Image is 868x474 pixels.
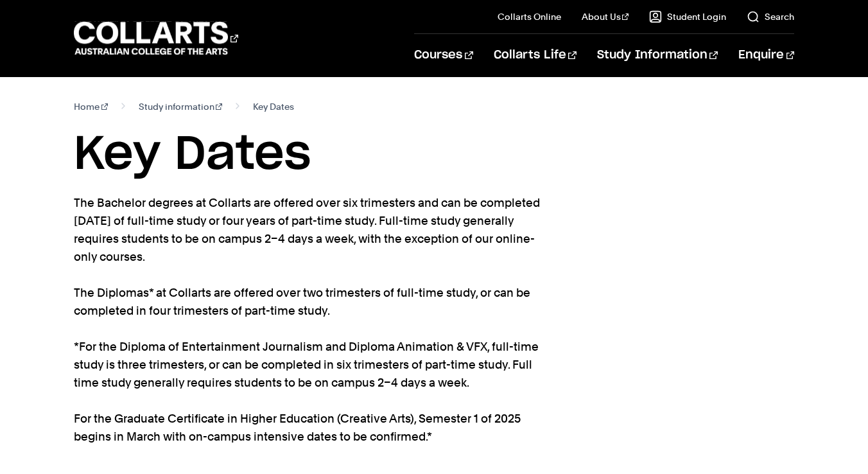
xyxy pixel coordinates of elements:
h1: Key Dates [74,126,794,184]
a: Study Information [597,34,718,76]
p: The Bachelor degrees at Collarts are offered over six trimesters and can be completed [DATE] of f... [74,194,542,446]
a: Collarts Life [494,34,577,76]
a: Study information [139,98,223,116]
a: Student Login [649,10,726,23]
a: Home [74,98,108,116]
a: About Us [582,10,629,23]
a: Enquire [738,34,794,76]
a: Search [747,10,794,23]
span: Key Dates [253,98,294,116]
div: Go to homepage [74,20,238,57]
a: Collarts Online [498,10,561,23]
a: Courses [414,34,473,76]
